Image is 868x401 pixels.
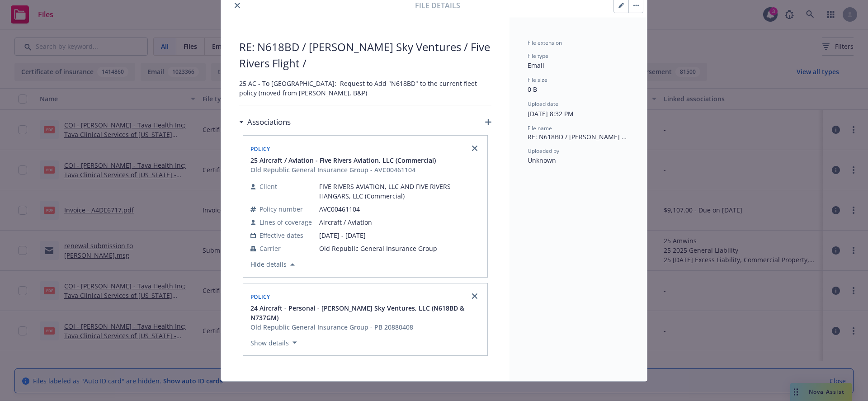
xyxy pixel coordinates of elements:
[250,165,436,175] div: Old Republic General Insurance Group - AVC00461104
[528,156,556,165] span: Unknown
[528,109,574,118] span: [DATE] 8:32 PM
[239,39,491,71] span: RE: N618BD / [PERSON_NAME] Sky Ventures / Five Rivers Flight /
[259,217,312,227] span: Lines of coverage
[528,124,552,132] span: File name
[250,156,436,165] button: 25 Aircraft / Aviation - Five Rivers Aviation, LLC (Commercial)
[469,143,480,154] a: close
[469,291,480,302] a: close
[259,182,277,191] span: Client
[319,204,480,214] span: AVC00461104
[239,116,291,128] div: Associations
[250,303,482,322] button: 24 Aircraft - Personal - [PERSON_NAME] Sky Ventures, LLC (N618BD & N737GM)
[259,204,303,214] span: Policy number
[319,217,480,227] span: Aircraft / Aviation
[319,182,480,201] span: FIVE RIVERS AVIATION, LLC AND FIVE RIVERS HANGARS, LLC (Commercial)
[259,231,303,240] span: Effective dates
[319,231,480,240] span: [DATE] - [DATE]
[259,244,281,253] span: Carrier
[239,79,491,98] span: 25 AC - To [GEOGRAPHIC_DATA]: Request to Add "N618BD" to the current fleet policy (moved from [PE...
[528,52,548,60] span: File type
[528,132,629,142] span: RE: N618BD / [PERSON_NAME] Sky Ventures / Five Rivers Flight /
[247,337,301,348] button: Show details
[528,76,547,84] span: File size
[528,147,559,155] span: Uploaded by
[528,39,562,47] span: File extension
[528,61,544,70] span: Email
[247,259,298,270] button: Hide details
[250,145,270,153] span: Policy
[250,322,482,332] div: Old Republic General Insurance Group - PB 20880408
[250,293,270,301] span: Policy
[247,116,291,128] h3: Associations
[528,100,558,108] span: Upload date
[528,85,537,94] span: 0 B
[319,244,480,253] span: Old Republic General Insurance Group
